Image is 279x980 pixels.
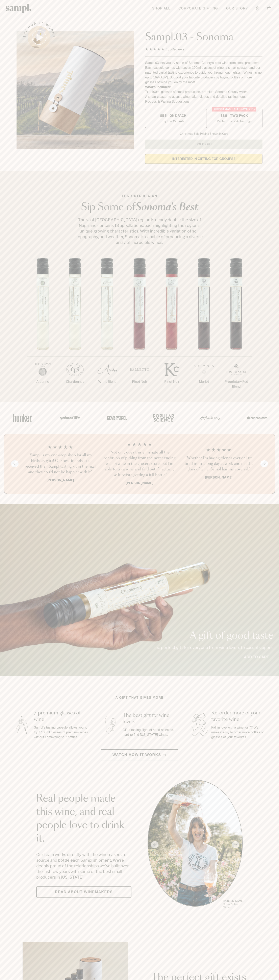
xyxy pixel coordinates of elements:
h1: Sampl.03 - Sonoma [145,31,262,43]
li: Christmas Sale Pricing Shown In Cart [178,132,230,136]
img: Artboard_3_0b291449-6e8c-4d07-b2c2-3f3601a19cd1_x450.png [198,409,222,426]
p: Albarino [27,379,59,384]
b: [PERSON_NAME] [126,481,153,485]
p: Chardonnay [59,379,91,384]
p: The perfect gift for everyone from wine lovers to casual sippers. [153,645,273,650]
p: A gift of good taste [153,631,273,641]
li: 5 / 7 [156,258,188,397]
p: White Blend [91,379,123,384]
a: Read about Winemakers [36,886,131,898]
img: Artboard_6_04f9a106-072f-468a-bdd7-f11783b05722_x450.png [57,409,81,426]
img: Sampl logo [6,4,31,13]
img: Sampl.03 - Sonoma [17,31,134,149]
a: interested in gifting for groups? [145,154,262,164]
p: Gift a tasting flight of hand-selected, hard-to-find [US_STATE] wines. [123,728,177,737]
li: 2 / 4 [103,442,176,486]
a: Shop All [150,4,172,13]
li: 4 / 7 [123,258,156,397]
h3: “Not only does this eliminate all the confusion of picking from the never ending wall of wine in ... [103,450,176,478]
li: 2 / 7 [59,258,91,397]
ul: carousel [148,780,243,910]
span: $88 - Two Pack [221,114,248,118]
li: A smart coaster to access winemaker videos and detailed tasting notes. [145,94,262,99]
li: 7x - 100ml glasses of small production, premium Sonoma County wines [145,90,262,94]
span: Reviews [172,47,184,51]
p: Fall in love with a wine, or 7? We make it easy to order more bottles or glasses of your favorites. [211,725,266,740]
p: Pinot Noir [156,379,188,384]
p: [PERSON_NAME] Sutro, Sutro Wines [223,899,243,909]
em: Sonoma's Best [135,202,198,212]
a: Our Story [224,4,250,13]
h3: “Sampl is my one-stop shop for all my birthday gifts! Our best friends just received their Sampl ... [24,452,97,475]
h2: Sip Some of [75,202,204,212]
div: slide 1 [148,780,243,910]
li: 6 / 7 [188,258,220,397]
button: Sold Out [145,140,262,149]
small: Perfect For 2-4 Tastings [217,119,252,123]
p: The vast [GEOGRAPHIC_DATA] region is nearly double the size of Napa and contains 18 appellations,... [75,217,204,245]
a: Corporate Gifting [176,4,220,13]
li: 7 / 7 [220,258,252,402]
a: Add to cart [244,654,273,660]
h2: Real people made this wine, and real people love to drink it. [36,792,131,845]
button: Previous slide [11,460,19,467]
li: 1 / 7 [27,258,59,397]
div: Christmas SALE! Save 20% [212,107,256,112]
img: Artboard_5_7fdae55a-36fd-43f7-8bfd-f74a06a2878e_x450.png [104,409,128,426]
p: Sampl's tasting capsule allows you to try 7 100ml glasses of premium wines without committing to ... [34,725,89,740]
span: $55 - One Pack [160,114,187,118]
div: 136Reviews [145,47,184,52]
p: Our team works directly with the winemakers to source and bottle each Sampl shipment. We’re deepl... [36,852,131,880]
h3: “Whether I'm having friends over or just tired from a long day at work and need a glass of wine, ... [182,455,255,472]
h3: 7 premium glasses of wine [34,710,89,723]
p: Proprietary Red Blend [220,379,252,389]
span: 136 [166,47,172,51]
small: Try the Capsule [162,119,184,123]
h3: Re-order more of your favorite wine [211,710,266,723]
button: Next slide [260,460,268,467]
h2: A gift that gives more [116,695,164,700]
img: Artboard_4_28b4d326-c26e-48f9-9c80-911f17d6414e_x450.png [151,409,175,426]
p: Pinot Noir [123,379,156,384]
strong: What’s Included: [145,85,171,89]
button: Watch how it works [101,749,178,760]
button: See how it works [28,26,50,49]
img: Artboard_1_c8cd28af-0030-4af1-819c-248e302c7f06_x450.png [10,409,35,426]
div: Sampl.03 lets you try some of Sonoma County's best wine from small producers. Each capsule comes ... [145,60,262,85]
img: Artboard_7_5b34974b-f019-449e-91fb-745f8d0877ee_x450.png [244,409,269,426]
li: 3 / 7 [91,258,123,397]
li: 3 / 4 [182,442,255,486]
b: [PERSON_NAME] [47,478,74,482]
b: [PERSON_NAME] [205,475,232,479]
p: Featured Region [75,194,204,198]
h3: The best gift for wine lovers [123,712,177,725]
li: 1 / 4 [24,442,97,486]
li: Recipes & Pairing Suggestions [145,99,262,104]
p: Merlot [188,379,220,384]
